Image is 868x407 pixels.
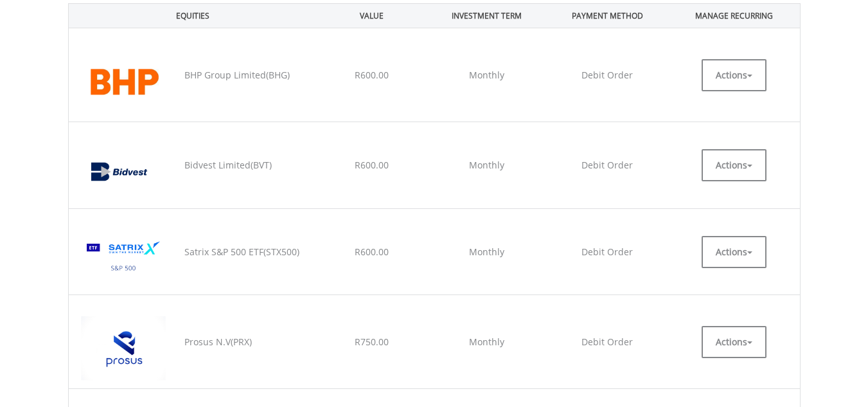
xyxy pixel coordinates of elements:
[75,228,172,288] img: EQU.ZA.STX500.png
[702,326,766,358] button: Actions
[178,295,317,389] td: Prosus N.V(PRX)
[427,209,547,295] td: Monthly
[317,3,427,28] th: VALUE
[75,48,172,115] img: EQU.ZA.BHG.png
[427,295,547,389] td: Monthly
[68,3,317,28] th: EQUITIES
[178,122,317,209] td: Bidvest Limited(BVT)
[427,122,547,209] td: Monthly
[668,3,800,28] th: MANAGE RECURRING
[75,314,172,382] img: EQU.ZA.PRX.png
[427,3,547,28] th: INVESTMENT TERM
[355,336,389,348] span: R750.00
[178,209,317,295] td: Satrix S&P 500 ETF(STX500)
[547,28,669,122] td: Debit Order
[178,28,317,122] td: BHP Group Limited(BHG)
[702,149,766,181] button: Actions
[702,236,766,268] button: Actions
[702,59,766,91] button: Actions
[547,209,669,295] td: Debit Order
[355,246,389,258] span: R600.00
[547,295,669,389] td: Debit Order
[355,159,389,171] span: R600.00
[547,3,669,28] th: PAYMENT METHOD
[427,28,547,122] td: Monthly
[547,122,669,209] td: Debit Order
[75,141,172,202] img: EQU.ZA.BVT.png
[355,69,389,81] span: R600.00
